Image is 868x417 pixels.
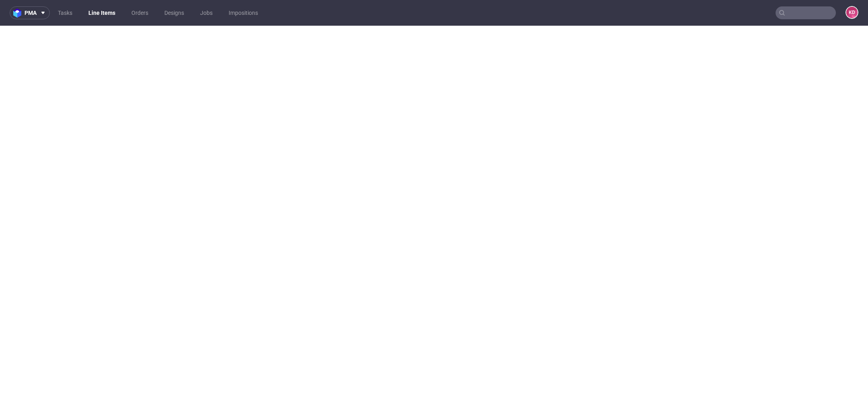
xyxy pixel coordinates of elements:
a: Designs [160,6,189,19]
a: Impositions [224,6,263,19]
span: pma [25,10,37,16]
button: pma [10,6,50,19]
a: Jobs [195,6,217,19]
figcaption: KD [846,7,858,18]
a: Line Items [84,6,120,19]
a: Tasks [53,6,77,19]
img: logo [13,8,25,18]
a: Orders [127,6,153,19]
